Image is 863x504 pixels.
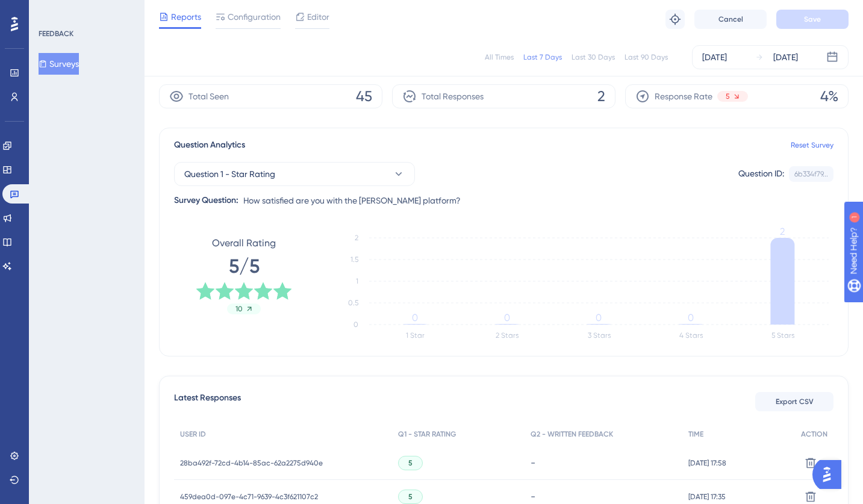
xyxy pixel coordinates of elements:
text: 3 Stars [588,331,611,340]
span: Question 1 - Star Rating [184,167,275,181]
span: Question Analytics [174,138,245,152]
tspan: 0 [412,312,418,323]
span: 10 [235,304,243,314]
span: Save [804,14,821,24]
span: [DATE] 17:35 [688,492,726,502]
span: 45 [356,87,372,106]
span: Latest Responses [174,391,241,412]
div: [DATE] [773,50,798,64]
div: [DATE] [702,50,727,64]
button: Save [776,10,849,29]
span: Response Rate [655,89,712,104]
div: Question ID: [738,166,784,182]
div: All Times [485,52,514,62]
span: Q2 - WRITTEN FEEDBACK [531,429,613,439]
iframe: UserGuiding AI Assistant Launcher [812,456,849,493]
button: Cancel [694,10,767,29]
span: Overall Rating [212,236,276,250]
div: FEEDBACK [39,29,73,39]
tspan: 0 [688,312,694,323]
span: How satisfied are you with the [PERSON_NAME] platform? [243,193,461,208]
tspan: 1.5 [350,255,358,264]
span: Configuration [228,10,281,24]
span: [DATE] 17:58 [688,458,726,468]
span: 459dea0d-097e-4c71-9639-4c3f621107c2 [180,492,318,502]
div: 6b334f79... [794,169,828,179]
tspan: 2 [780,226,785,237]
tspan: 0 [596,312,602,323]
div: - [531,491,676,502]
tspan: 0.5 [348,299,358,307]
text: 5 Stars [771,331,794,340]
span: 5 [408,458,413,468]
span: TIME [688,429,703,439]
div: - [531,457,676,468]
span: Total Responses [422,89,484,104]
tspan: 0 [504,312,510,323]
span: ACTION [801,429,827,439]
span: Export CSV [776,397,814,406]
text: 4 Stars [679,331,703,340]
span: 5 [726,92,730,101]
div: Survey Question: [174,193,238,208]
span: Reports [171,10,201,24]
span: 28ba492f-72cd-4b14-85ac-62a2275d940e [180,458,323,468]
div: Last 30 Days [572,52,615,62]
span: Total Seen [188,89,229,104]
text: 1 Star [406,331,425,340]
button: Surveys [39,53,79,75]
span: Cancel [718,14,743,24]
span: Need Help? [28,3,75,17]
a: Reset Survey [791,140,833,150]
div: Last 90 Days [625,52,668,62]
tspan: 1 [356,277,358,285]
tspan: 2 [355,234,358,242]
span: 2 [597,87,605,106]
button: Question 1 - Star Rating [174,162,415,186]
tspan: 0 [354,320,358,329]
span: 5 [408,492,413,502]
div: 1 [84,6,87,16]
button: Export CSV [755,392,833,411]
span: 4% [820,87,838,106]
span: Editor [307,10,329,24]
span: USER ID [180,429,206,439]
span: Q1 - STAR RATING [398,429,456,439]
div: Last 7 Days [523,52,562,62]
text: 2 Stars [496,331,519,340]
span: 5/5 [229,253,260,279]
